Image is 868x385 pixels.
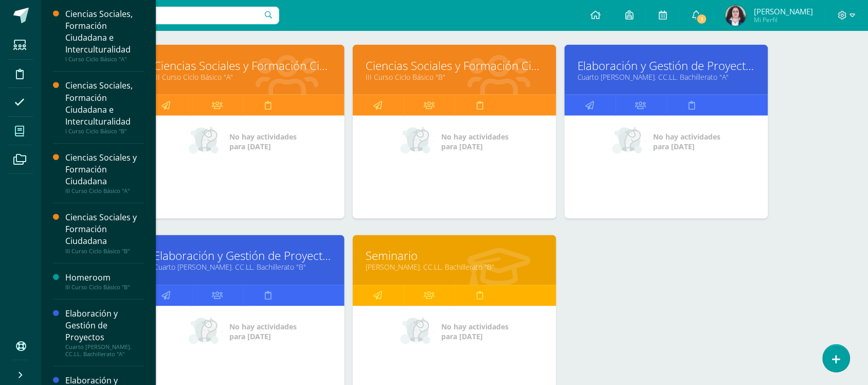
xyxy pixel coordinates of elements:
[154,58,332,74] a: Ciencias Sociales y Formación Ciudadana
[442,132,509,151] span: No hay actividades para [DATE]
[189,317,223,347] img: no_activities_small.png
[154,72,332,82] a: III Curso Ciclo Básico "A"
[577,58,755,74] a: Elaboración y Gestión de Proyectos
[754,6,813,16] span: [PERSON_NAME]
[366,72,544,82] a: III Curso Ciclo Básico "B"
[696,13,708,25] span: 1
[65,56,143,63] div: I Curso Ciclo Básico "A"
[654,132,721,151] span: No hay actividades para [DATE]
[65,284,143,291] div: III Curso Ciclo Básico "B"
[65,128,143,135] div: I Curso Ciclo Básico "B"
[65,80,143,127] div: Ciencias Sociales, Formación Ciudadana e Interculturalidad
[366,58,544,74] a: Ciencias Sociales y Formación Ciudadana
[65,8,143,56] div: Ciencias Sociales, Formación Ciudadana e Interculturalidad
[48,7,279,24] input: Busca un usuario...
[577,72,755,82] a: Cuarto [PERSON_NAME]. CC.LL. Bachillerato "A"
[230,322,297,342] span: No hay actividades para [DATE]
[154,248,332,264] a: Elaboración y Gestión de Proyectos
[754,15,813,24] span: Mi Perfil
[442,322,509,342] span: No hay actividades para [DATE]
[726,5,746,26] img: e3b139248a87191a549b0d9f27421a5c.png
[65,272,143,291] a: HomeroomIII Curso Ciclo Básico "B"
[65,152,143,195] a: Ciencias Sociales y Formación CiudadanaIII Curso Ciclo Básico "A"
[65,308,143,343] div: Elaboración y Gestión de Proyectos
[612,126,646,157] img: no_activities_small.png
[401,317,435,347] img: no_activities_small.png
[230,132,297,151] span: No hay actividades para [DATE]
[366,248,544,264] a: Seminario
[189,126,223,157] img: no_activities_small.png
[154,262,332,272] a: Cuarto [PERSON_NAME]. CC.LL. Bachillerato "B"
[65,80,143,134] a: Ciencias Sociales, Formación Ciudadana e InterculturalidadI Curso Ciclo Básico "B"
[366,262,544,272] a: [PERSON_NAME]. CC.LL. Bachillerato "B"
[65,187,143,195] div: III Curso Ciclo Básico "A"
[65,212,143,247] div: Ciencias Sociales y Formación Ciudadana
[65,152,143,187] div: Ciencias Sociales y Formación Ciudadana
[401,126,435,157] img: no_activities_small.png
[65,308,143,358] a: Elaboración y Gestión de ProyectosCuarto [PERSON_NAME]. CC.LL. Bachillerato "A"
[65,8,143,63] a: Ciencias Sociales, Formación Ciudadana e InterculturalidadI Curso Ciclo Básico "A"
[65,248,143,255] div: III Curso Ciclo Básico "B"
[65,343,143,358] div: Cuarto [PERSON_NAME]. CC.LL. Bachillerato "A"
[65,212,143,254] a: Ciencias Sociales y Formación CiudadanaIII Curso Ciclo Básico "B"
[65,272,143,284] div: Homeroom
